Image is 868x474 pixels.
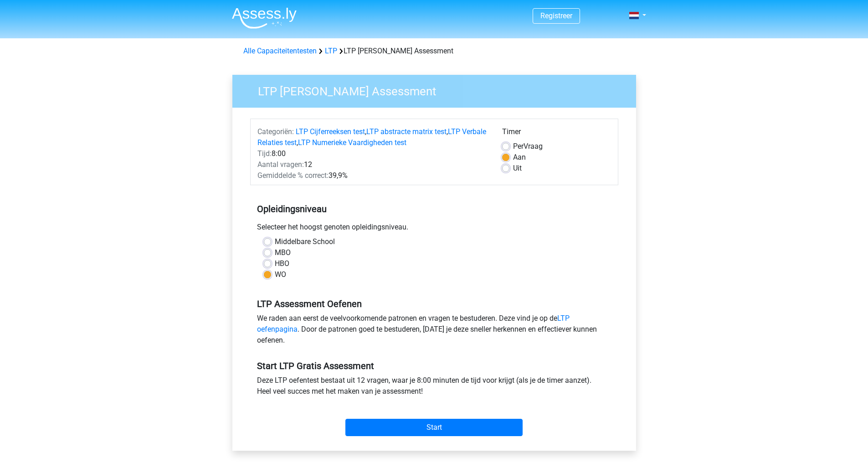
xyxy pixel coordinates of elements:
label: WO [275,269,286,280]
div: Timer [502,126,611,141]
label: MBO [275,247,291,258]
span: Tijd: [257,149,272,158]
a: LTP [325,47,337,55]
div: 8:00 [251,148,495,159]
span: Categoriën: [257,127,294,136]
label: Vraag [513,141,543,152]
a: Registreer [540,11,572,20]
input: Start [345,419,523,436]
label: Uit [513,163,522,174]
h5: Start LTP Gratis Assessment [257,360,611,371]
div: We raden aan eerst de veelvoorkomende patronen en vragen te bestuderen. Deze vind je op de . Door... [250,313,618,349]
a: LTP Cijferreeksen test [296,127,365,136]
a: Alle Capaciteitentesten [243,47,317,55]
div: Selecteer het hoogst genoten opleidingsniveau. [250,222,618,236]
div: 12 [251,159,495,170]
span: Per [513,142,524,151]
img: Assessly [232,7,297,29]
h5: LTP Assessment Oefenen [257,298,611,309]
h3: LTP [PERSON_NAME] Assessment [247,81,629,99]
div: LTP [PERSON_NAME] Assessment [240,46,629,57]
label: Middelbare School [275,236,335,247]
div: , , , [251,126,495,148]
label: HBO [275,258,289,269]
label: Aan [513,152,526,163]
span: Gemiddelde % correct: [257,171,329,180]
div: 39,9% [251,170,495,181]
a: LTP Numerieke Vaardigheden test [298,138,406,147]
a: LTP abstracte matrix test [366,127,447,136]
h5: Opleidingsniveau [257,200,611,218]
div: Deze LTP oefentest bestaat uit 12 vragen, waar je 8:00 minuten de tijd voor krijgt (als je de tim... [250,375,618,401]
span: Aantal vragen: [257,160,304,169]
